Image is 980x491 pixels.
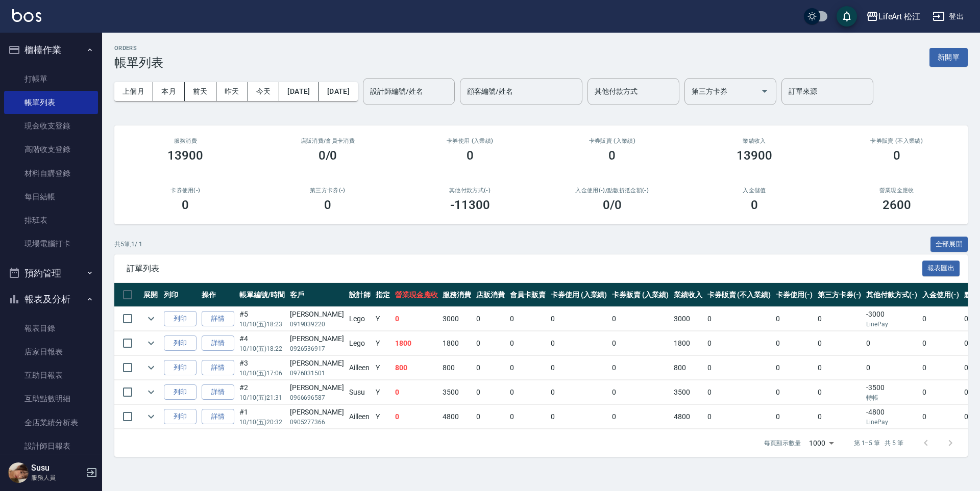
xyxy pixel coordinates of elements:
[548,405,610,429] td: 0
[864,356,920,380] td: 0
[167,148,203,163] h3: 13900
[440,331,474,355] td: 1800
[127,138,244,144] h3: 服務消費
[161,283,199,307] th: 列印
[4,260,98,287] button: 預約管理
[864,283,920,307] th: 其他付款方式(-)
[319,82,358,101] button: [DATE]
[773,356,815,380] td: 0
[373,307,393,331] td: Y
[878,10,921,23] div: LifeArt 松江
[347,283,373,307] th: 設計師
[864,331,920,355] td: 0
[696,138,814,144] h2: 業績收入
[347,331,373,355] td: Lego
[393,331,440,355] td: 1800
[920,356,962,380] td: 0
[164,311,197,327] button: 列印
[127,187,244,194] h2: 卡券使用(-)
[114,240,142,249] p: 共 5 筆, 1 / 1
[143,360,159,375] button: expand row
[393,283,440,307] th: 營業現金應收
[4,411,98,434] a: 全店業績分析表
[4,138,98,161] a: 高階收支登錄
[837,6,857,27] button: save
[440,405,474,429] td: 4800
[248,82,280,101] button: 今天
[440,380,474,404] td: 3500
[866,393,917,402] p: 轉帳
[705,356,773,380] td: 0
[393,380,440,404] td: 0
[548,331,610,355] td: 0
[893,148,900,163] h3: 0
[127,264,922,274] span: 訂單列表
[773,283,815,307] th: 卡券使用(-)
[815,331,864,355] td: 0
[141,283,161,307] th: 展開
[269,187,387,194] h2: 第三方卡券(-)
[474,307,507,331] td: 0
[4,340,98,364] a: 店家日報表
[929,48,968,67] button: 新開單
[290,344,344,353] p: 0926536917
[237,380,287,404] td: #2
[467,148,474,163] h3: 0
[290,382,344,393] div: [PERSON_NAME]
[609,356,671,380] td: 0
[548,307,610,331] td: 0
[182,198,189,212] h3: 0
[838,138,955,144] h2: 卡券販賣 (不入業績)
[237,331,287,355] td: #4
[8,462,29,483] img: Person
[474,331,507,355] td: 0
[440,356,474,380] td: 800
[373,380,393,404] td: Y
[279,82,318,101] button: [DATE]
[202,384,234,400] a: 詳情
[862,6,925,27] button: LifeArt 松江
[773,405,815,429] td: 0
[393,307,440,331] td: 0
[815,380,864,404] td: 0
[4,114,98,138] a: 現金收支登錄
[290,407,344,418] div: [PERSON_NAME]
[920,307,962,331] td: 0
[237,283,287,307] th: 帳單編號/時間
[805,429,838,457] div: 1000
[474,356,507,380] td: 0
[290,320,344,329] p: 0919039220
[347,356,373,380] td: Ailleen
[164,409,197,425] button: 列印
[548,380,610,404] td: 0
[440,283,474,307] th: 服務消費
[4,317,98,340] a: 報表目錄
[114,45,163,51] h2: ORDERS
[507,307,548,331] td: 0
[864,405,920,429] td: -4800
[450,198,490,212] h3: -11300
[507,331,548,355] td: 0
[548,283,610,307] th: 卡券使用 (入業績)
[373,405,393,429] td: Y
[373,356,393,380] td: Y
[815,283,864,307] th: 第三方卡券(-)
[237,356,287,380] td: #3
[507,283,548,307] th: 會員卡販賣
[164,360,197,376] button: 列印
[12,9,41,22] img: Logo
[609,307,671,331] td: 0
[373,331,393,355] td: Y
[202,360,234,376] a: 詳情
[237,405,287,429] td: #1
[609,380,671,404] td: 0
[864,307,920,331] td: -3000
[31,473,83,482] p: 服務人員
[202,311,234,327] a: 詳情
[930,237,968,252] button: 全部展開
[393,405,440,429] td: 0
[671,283,705,307] th: 業績收入
[929,52,968,62] a: 新開單
[4,387,98,410] a: 互助點數明細
[920,283,962,307] th: 入金使用(-)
